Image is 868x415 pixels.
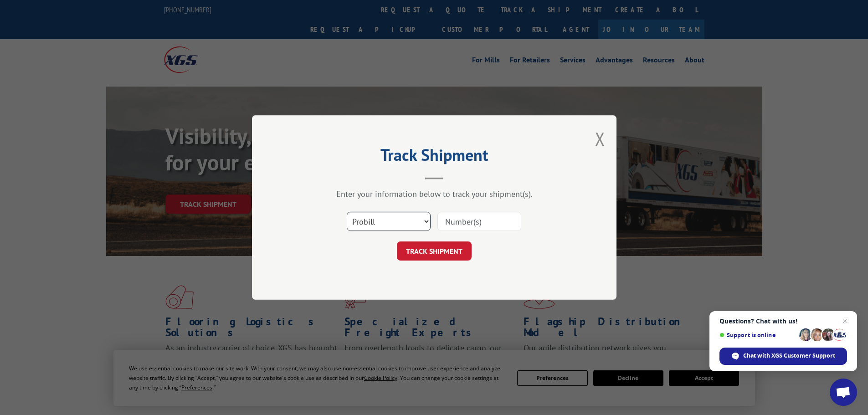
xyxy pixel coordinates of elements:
[437,212,521,231] input: Number(s)
[719,332,796,338] span: Support is online
[298,149,571,166] h2: Track Shipment
[298,189,571,199] div: Enter your information below to track your shipment(s).
[839,316,850,327] span: Close chat
[719,348,847,365] div: Chat with XGS Customer Support
[743,352,835,360] span: Chat with XGS Customer Support
[595,127,605,151] button: Close modal
[397,241,472,261] button: TRACK SHIPMENT
[830,379,857,406] div: Open chat
[719,318,847,325] span: Questions? Chat with us!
